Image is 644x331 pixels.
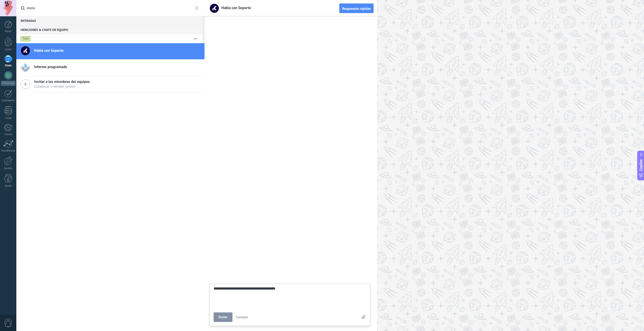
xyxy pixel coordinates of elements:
[638,159,643,171] span: Copilot
[219,315,227,319] span: Enviar
[16,43,205,59] a: Habla con Soporte
[1,149,16,152] div: Estadísticas
[1,48,16,51] div: Leads
[16,16,203,25] div: Entradas
[1,64,16,67] div: Chats
[1,30,16,33] div: Panel
[34,84,90,89] span: Colaborar y vender juntos
[339,4,374,13] button: Respuestas rápidas
[1,184,16,188] div: Ayuda
[34,79,90,84] span: Invitar a los miembros del equipos
[1,167,16,170] div: Ajustes
[1,81,15,86] div: WhatsApp
[16,25,203,34] div: Menciones & Chats de equipo
[342,7,371,10] span: Respuestas rápidas
[236,315,248,319] span: Cancelar
[34,65,67,70] span: Informe programado
[1,117,16,120] div: Listas
[218,6,251,10] span: Habla con Soporte
[1,133,16,136] div: Correo
[16,60,205,76] a: Informe programado
[234,312,250,322] button: Cancelar
[190,34,201,43] button: Más
[34,48,64,53] span: Habla con Soporte
[214,312,232,322] button: Enviar
[21,36,31,42] div: Todo
[1,99,16,102] div: Calendario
